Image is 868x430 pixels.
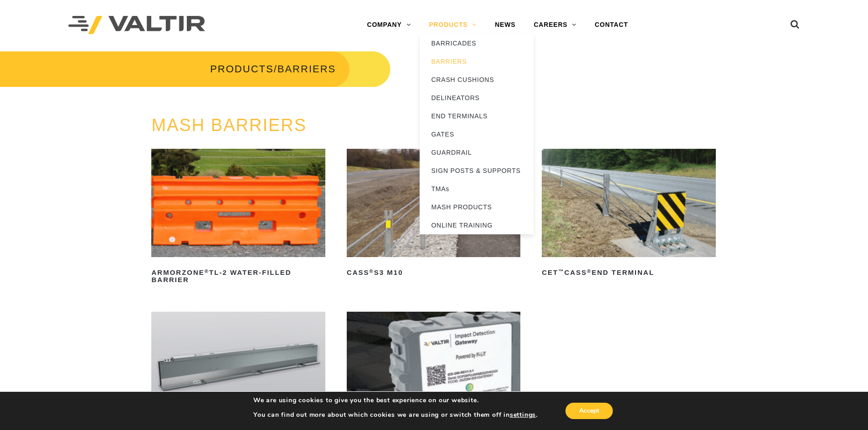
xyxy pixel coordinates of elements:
a: CAREERS [524,16,586,34]
sup: ® [587,268,591,274]
sup: ™ [558,268,564,274]
a: NEWS [486,16,524,34]
a: CRASH CUSHIONS [420,71,534,89]
a: DELINEATORS [420,89,534,107]
a: ArmorZone®TL-2 Water-Filled Barrier [151,149,325,287]
a: END TERMINALS [420,107,534,125]
a: COMPANY [358,16,420,34]
sup: ® [205,268,209,274]
p: We are using cookies to give you the best experience on our website. [253,396,538,405]
a: CASS®S3 M10 [347,149,520,280]
a: GUARDRAIL [420,143,534,162]
a: MASH PRODUCTS [420,198,534,216]
span: BARRIERS [277,63,336,75]
h2: CET CASS End Terminal [542,265,715,280]
a: BARRICADES [420,34,534,52]
a: CET™CASS®End Terminal [542,149,715,280]
a: GATES [420,125,534,143]
button: Accept [565,403,613,419]
a: CONTACT [586,16,637,34]
h2: CASS S3 M10 [347,265,520,280]
a: MASH BARRIERS [151,116,307,135]
img: Valtir [68,16,205,35]
p: You can find out more about which cookies we are using or switch them off in . [253,411,538,419]
a: TMAs [420,180,534,198]
a: BARRIERS [420,52,534,71]
h2: ArmorZone TL-2 Water-Filled Barrier [151,265,325,287]
a: SIGN POSTS & SUPPORTS [420,162,534,180]
a: ONLINE TRAINING [420,216,534,234]
a: PRODUCTS [420,16,486,34]
sup: ® [370,268,374,274]
a: PRODUCTS [210,63,273,75]
button: settings [510,411,536,419]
